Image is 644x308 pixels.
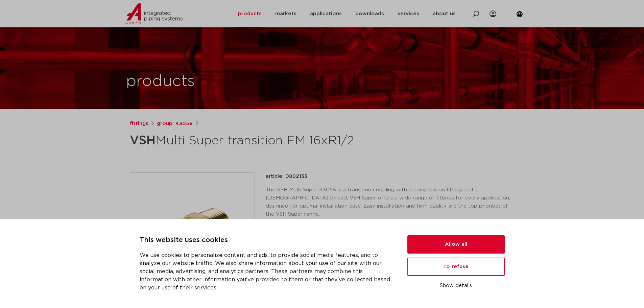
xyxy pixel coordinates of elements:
[310,11,342,16] font: applications
[355,11,384,16] font: downloads
[130,121,148,126] font: fittings
[130,120,148,128] a: fittings
[266,187,510,217] font: The VSH Multi Super K3058 is a transition coupling with a compression fitting and a [DEMOGRAPHIC_...
[130,173,255,297] img: Product Image for VSH Multi Super transition FM 16xR1/2
[140,237,228,243] font: This website uses cookies
[157,120,193,128] a: group: K3058
[407,235,505,254] button: Allow all
[407,280,505,291] button: Show details
[157,121,193,126] font: group: K3058
[407,258,505,276] button: To refuse
[266,174,307,179] font: article: 0892133
[275,11,296,16] font: markets
[156,135,354,147] font: Multi Super transition FM 16xR1/2
[238,11,262,16] font: products
[130,135,156,147] font: VSH
[433,11,456,16] font: about us
[140,253,390,290] font: We use cookies to personalize content and ads, to provide social media features, and to analyze o...
[398,11,419,16] font: services
[126,73,195,89] font: products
